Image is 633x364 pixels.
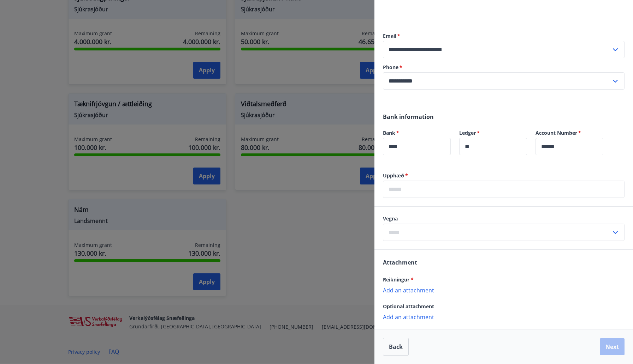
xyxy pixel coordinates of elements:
span: Reikningur [383,276,414,283]
label: Phone [383,64,625,71]
button: Back [383,338,409,356]
label: Ledger [459,129,527,136]
span: Attachment [383,259,417,266]
span: Optional attachment [383,303,434,310]
label: Upphæð [383,172,625,179]
p: Add an attachment [383,313,625,320]
label: Account Number [536,129,603,136]
label: Bank [383,129,451,136]
span: Bank information [383,113,434,121]
label: Email [383,32,625,40]
label: Vegna [383,215,625,222]
p: Add an attachment [383,286,625,293]
div: Upphæð [383,181,625,198]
